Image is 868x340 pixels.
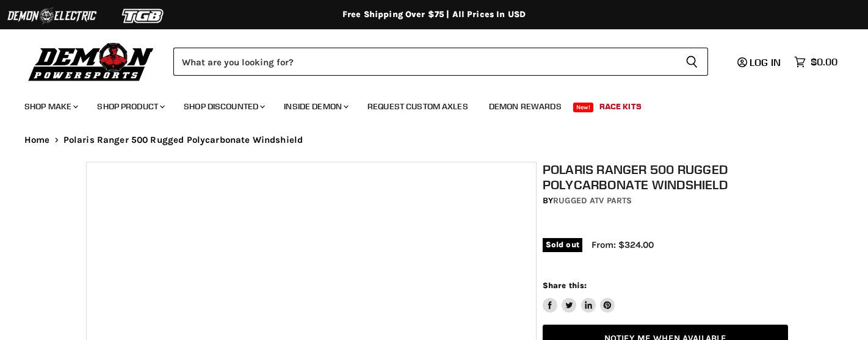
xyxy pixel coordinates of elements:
[275,94,356,119] a: Inside Demon
[175,94,272,119] a: Shop Discounted
[88,94,172,119] a: Shop Product
[811,56,837,68] span: $0.00
[591,239,654,250] span: From: $324.00
[543,238,582,251] span: Sold out
[173,48,708,76] form: Product
[788,53,844,71] a: $0.00
[543,162,789,192] h1: Polaris Ranger 500 Rugged Polycarbonate Windshield
[358,94,477,119] a: Request Custom Axles
[6,4,98,27] img: Demon Electric Logo 2
[732,57,788,68] a: Log in
[98,4,189,27] img: TGB Logo 2
[590,94,651,119] a: Race Kits
[173,48,676,76] input: Search
[63,135,303,145] span: Polaris Ranger 500 Rugged Polycarbonate Windshield
[543,194,789,208] div: by
[676,48,708,76] button: Search
[15,94,85,119] a: Shop Make
[15,89,834,119] ul: Main menu
[24,135,50,145] a: Home
[480,94,571,119] a: Demon Rewards
[750,56,781,68] span: Log in
[543,281,587,290] span: Share this:
[553,195,632,206] a: Rugged ATV Parts
[543,280,615,313] aside: Share this:
[24,40,158,83] img: Demon Powersports
[573,103,594,112] span: New!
